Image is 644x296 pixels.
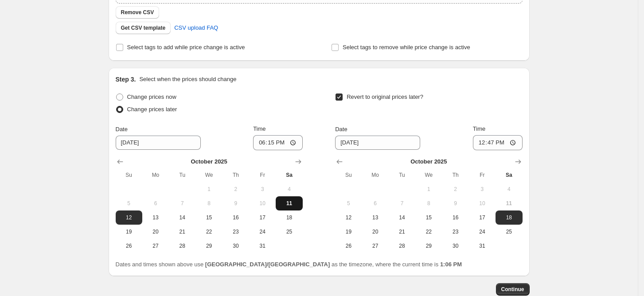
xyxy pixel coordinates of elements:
span: Revert to original prices later? [347,93,423,100]
th: Monday [362,168,389,182]
span: 24 [472,228,492,235]
button: Saturday October 25 2025 [276,225,302,239]
button: Thursday October 23 2025 [222,225,249,239]
button: Thursday October 23 2025 [442,225,468,239]
button: Today Saturday October 11 2025 [276,196,302,210]
span: Select tags to add while price change is active [127,44,245,51]
button: Thursday October 2 2025 [222,182,249,196]
span: 25 [499,228,519,235]
span: 21 [392,228,412,235]
span: 5 [119,200,139,207]
span: 21 [172,228,192,235]
th: Monday [142,168,169,182]
span: Get CSV template [121,24,166,31]
button: Friday October 17 2025 [249,210,276,225]
button: Tuesday October 28 2025 [389,239,415,253]
span: 9 [445,200,465,207]
b: 1:06 PM [440,261,462,268]
span: 14 [172,214,192,221]
span: 27 [146,242,165,249]
span: 7 [392,200,412,207]
button: Tuesday October 7 2025 [169,196,195,210]
button: Thursday October 30 2025 [442,239,468,253]
button: Saturday October 4 2025 [496,182,522,196]
a: CSV upload FAQ [169,21,223,35]
span: 13 [146,214,165,221]
button: Wednesday October 15 2025 [415,210,442,225]
button: Thursday October 9 2025 [222,196,249,210]
button: Friday October 31 2025 [249,239,276,253]
span: Su [119,171,139,179]
button: Sunday October 5 2025 [335,196,362,210]
button: Friday October 10 2025 [469,196,496,210]
span: 1 [199,186,219,193]
button: Tuesday October 14 2025 [389,210,415,225]
span: 29 [419,242,438,249]
th: Sunday [116,168,142,182]
button: Wednesday October 1 2025 [415,182,442,196]
button: Sunday October 12 2025 [335,210,362,225]
b: [GEOGRAPHIC_DATA]/[GEOGRAPHIC_DATA] [205,261,330,268]
button: Sunday October 26 2025 [116,239,142,253]
span: 18 [279,214,299,221]
span: 10 [253,200,272,207]
span: Tu [392,171,412,179]
span: 19 [119,228,139,235]
button: Wednesday October 15 2025 [195,210,222,225]
button: Show previous month, September 2025 [333,156,346,168]
span: 14 [392,214,412,221]
span: 8 [199,200,219,207]
button: Wednesday October 8 2025 [195,196,222,210]
button: Sunday October 26 2025 [335,239,362,253]
span: 5 [339,200,358,207]
button: Friday October 17 2025 [469,210,496,225]
button: Remove CSV [116,6,160,19]
span: 25 [279,228,299,235]
span: 22 [419,228,438,235]
span: 31 [253,242,272,249]
span: 28 [172,242,192,249]
button: Friday October 24 2025 [469,225,496,239]
span: Time [253,125,265,132]
th: Saturday [496,168,522,182]
button: Wednesday October 22 2025 [195,225,222,239]
th: Saturday [276,168,302,182]
span: 18 [499,214,519,221]
p: Select when the prices should change [139,75,236,84]
button: Show previous month, September 2025 [114,156,126,168]
span: 29 [199,242,219,249]
span: 30 [445,242,465,249]
span: 28 [392,242,412,249]
span: We [419,171,438,179]
span: 23 [226,228,246,235]
span: 23 [445,228,465,235]
span: Mo [366,171,385,179]
h2: Step 3. [116,75,136,84]
span: 7 [172,200,192,207]
button: Friday October 10 2025 [249,196,276,210]
span: We [199,171,219,179]
button: Today Saturday October 11 2025 [496,196,522,210]
span: 6 [146,200,165,207]
button: Sunday October 5 2025 [116,196,142,210]
button: Monday October 13 2025 [142,210,169,225]
span: Fr [253,171,272,179]
span: 16 [226,214,246,221]
span: 24 [253,228,272,235]
span: Select tags to remove while price change is active [343,44,470,51]
th: Tuesday [169,168,195,182]
button: Wednesday October 8 2025 [415,196,442,210]
button: Show next month, November 2025 [512,156,524,168]
button: Monday October 27 2025 [362,239,389,253]
span: 17 [472,214,492,221]
span: Time [473,125,485,132]
span: 12 [339,214,358,221]
button: Monday October 13 2025 [362,210,389,225]
span: Continue [501,286,524,293]
button: Monday October 6 2025 [142,196,169,210]
span: Change prices now [127,93,176,100]
span: 3 [472,186,492,193]
span: 22 [199,228,219,235]
span: Th [226,171,246,179]
span: 19 [339,228,358,235]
